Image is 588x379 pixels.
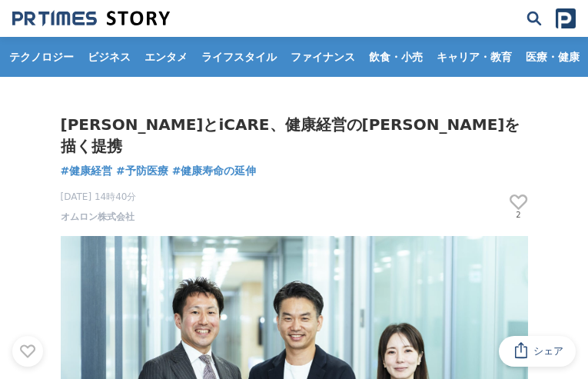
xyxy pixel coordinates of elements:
[172,163,257,179] a: #健康寿命の延伸
[499,336,576,367] button: シェア
[556,8,576,28] img: prtimes
[172,163,257,178] span: #健康寿命の延伸
[284,37,361,77] a: ファイナンス
[195,50,283,64] span: ライフスタイル
[3,50,80,64] span: テクノロジー
[520,50,586,64] span: 医療・健康
[533,344,563,358] span: シェア
[12,10,170,27] img: 成果の裏側にあるストーリーをメディアに届ける
[81,37,137,77] a: ビジネス
[12,10,170,27] a: 成果の裏側にあるストーリーをメディアに届ける 成果の裏側にあるストーリーをメディアに届ける
[138,37,194,77] a: エンタメ
[284,50,361,64] span: ファイナンス
[138,50,194,64] span: エンタメ
[81,50,137,64] span: ビジネス
[61,114,528,157] h1: [PERSON_NAME]とiCARE、健康経営の[PERSON_NAME]を描く提携
[195,37,283,77] a: ライフスタイル
[363,37,429,77] a: 飲食・小売
[61,163,113,178] span: #健康経営
[520,37,586,77] a: 医療・健康
[363,50,429,64] span: 飲食・小売
[430,50,518,64] span: キャリア・教育
[510,211,528,219] p: 2
[61,163,113,179] a: #健康経営
[430,37,518,77] a: キャリア・教育
[61,190,137,204] span: [DATE] 14時40分
[3,37,80,77] a: テクノロジー
[116,163,168,179] a: #予防医療
[61,210,135,224] a: オムロン株式会社
[116,163,168,178] span: #予防医療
